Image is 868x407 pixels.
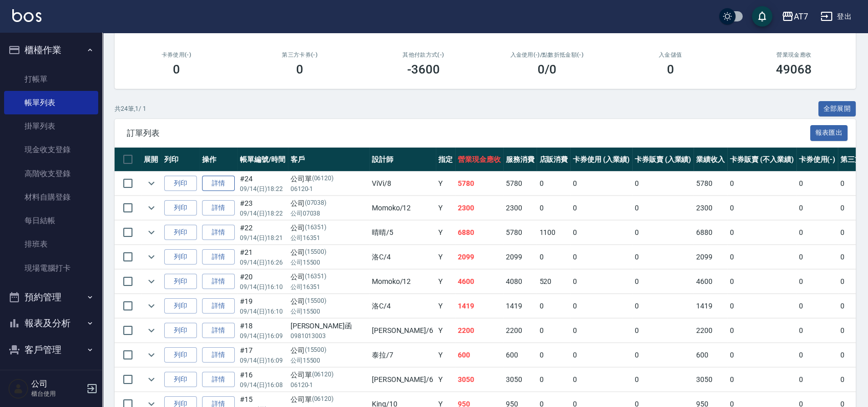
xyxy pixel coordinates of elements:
p: 09/14 (日) 16:08 [240,380,285,390]
th: 列印 [162,148,199,172]
p: (15500) [305,247,327,258]
td: 0 [632,221,694,245]
td: 0 [570,270,632,294]
button: expand row [144,347,159,363]
td: 600 [503,343,537,367]
td: 2200 [455,319,503,343]
td: Y [436,368,455,392]
td: 0 [570,245,632,269]
button: 列印 [164,225,197,241]
td: 6880 [694,221,727,245]
h3: -3600 [407,62,440,77]
td: 0 [796,319,838,343]
a: 每日結帳 [4,209,98,232]
td: [PERSON_NAME] /6 [369,319,436,343]
h2: 第三方卡券(-) [251,52,350,58]
p: 公司07038 [291,209,367,218]
td: Y [436,221,455,245]
td: 5780 [503,172,537,196]
p: (15500) [305,345,327,356]
td: 0 [537,294,570,318]
td: 0 [570,368,632,392]
td: 0 [727,221,796,245]
div: 公司 [291,296,367,307]
th: 客戶 [288,148,369,172]
td: 0 [796,270,838,294]
h2: 入金使用(-) /點數折抵金額(-) [498,52,597,58]
td: 1100 [537,221,570,245]
button: 全部展開 [818,101,856,117]
button: expand row [144,274,159,289]
th: 業績收入 [694,148,727,172]
td: 2099 [455,245,503,269]
td: 0 [796,343,838,367]
p: 09/14 (日) 16:26 [240,258,285,267]
p: 公司15500 [291,307,367,316]
td: 0 [796,245,838,269]
td: 0 [570,221,632,245]
th: 卡券販賣 (入業績) [632,148,694,172]
a: 詳情 [202,176,235,191]
button: save [752,6,772,27]
td: 2300 [694,196,727,220]
td: 0 [537,368,570,392]
th: 操作 [199,148,237,172]
td: 2200 [503,319,537,343]
td: Y [436,270,455,294]
div: 公司單 [291,394,367,405]
p: 公司16351 [291,233,367,243]
td: 0 [570,294,632,318]
a: 詳情 [202,274,235,290]
td: 洛C /4 [369,245,436,269]
th: 展開 [141,148,162,172]
a: 詳情 [202,200,235,216]
a: 詳情 [202,323,235,339]
p: 09/14 (日) 16:09 [240,356,285,365]
td: 0 [727,245,796,269]
td: 4080 [503,270,537,294]
td: 0 [570,172,632,196]
td: 晴晴 /5 [369,221,436,245]
p: 09/14 (日) 16:09 [240,331,285,341]
button: expand row [144,298,159,314]
a: 排班表 [4,232,98,256]
td: 0 [796,294,838,318]
th: 帳單編號/時間 [237,148,288,172]
button: expand row [144,200,159,216]
td: 泰拉 /7 [369,343,436,367]
button: expand row [144,176,159,191]
p: (07038) [305,198,327,209]
td: 520 [537,270,570,294]
th: 指定 [436,148,455,172]
span: 訂單列表 [127,128,810,138]
img: Person [8,378,29,399]
th: 店販消費 [537,148,570,172]
th: 服務消費 [503,148,537,172]
td: 6880 [455,221,503,245]
a: 現場電腦打卡 [4,256,98,280]
td: 0 [632,172,694,196]
td: 0 [570,343,632,367]
a: 詳情 [202,298,235,314]
td: [PERSON_NAME] /6 [369,368,436,392]
p: (06120) [312,370,334,380]
button: 列印 [164,176,197,191]
td: 0 [727,368,796,392]
h3: 0 [173,62,180,77]
a: 現金收支登錄 [4,138,98,161]
td: Momoko /12 [369,196,436,220]
div: 公司 [291,223,367,233]
td: #23 [237,196,288,220]
h5: 公司 [31,379,83,389]
td: 2099 [503,245,537,269]
td: 0 [796,221,838,245]
td: 2099 [694,245,727,269]
td: ViVi /8 [369,172,436,196]
div: 公司 [291,272,367,282]
h3: 0 [667,62,674,77]
td: 0 [632,294,694,318]
td: Y [436,196,455,220]
a: 打帳單 [4,67,98,91]
button: 列印 [164,372,197,388]
td: 0 [632,343,694,367]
